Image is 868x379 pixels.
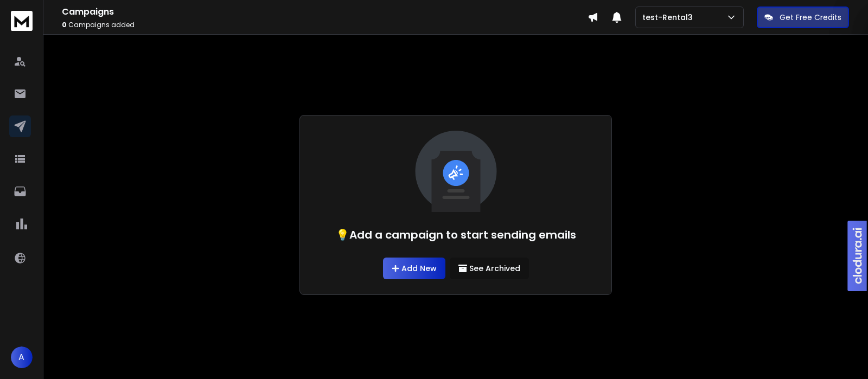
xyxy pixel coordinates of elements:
button: Get Free Credits [757,7,849,28]
p: Get Free Credits [780,12,841,23]
a: Add New [383,258,445,279]
button: A [11,346,33,368]
img: logo [11,11,33,31]
h1: 💡Add a campaign to start sending emails [336,227,576,242]
h1: Campaigns [62,5,588,18]
p: Campaigns added [62,21,588,29]
span: 0 [62,20,67,29]
button: See Archived [450,258,529,279]
p: test-Rental3 [642,12,697,23]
